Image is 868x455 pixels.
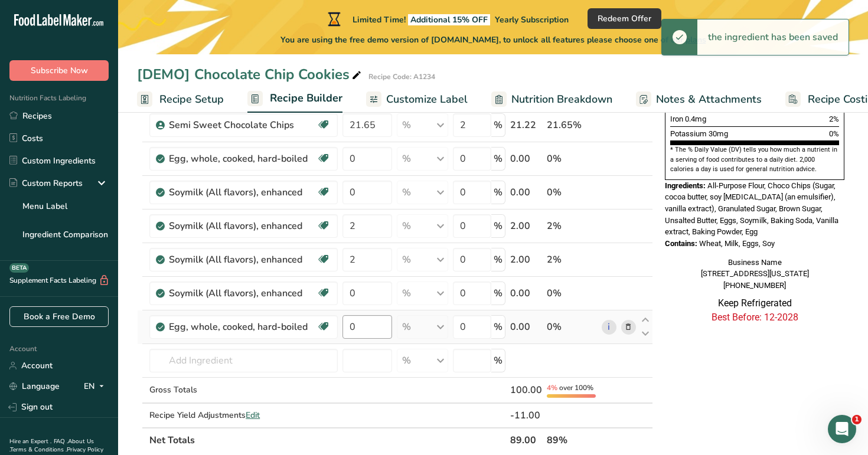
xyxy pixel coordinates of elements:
[829,129,839,138] span: 0%
[366,86,468,113] a: Customize Label
[665,181,838,237] span: All-Purpose Flour, Choco Chips (Sugar, cocoa butter, soy [MEDICAL_DATA] (an emulsifier), vanilla ...
[247,85,342,113] a: Recipe Builder
[408,14,490,25] span: Additional 15% OFF
[547,219,597,233] div: 2%
[147,427,508,452] th: Net Totals
[510,408,542,423] div: -11.00
[491,86,612,113] a: Nutrition Breakdown
[31,64,88,77] span: Subscribe Now
[149,349,338,372] input: Add Ingredient
[547,253,597,267] div: 2%
[588,8,661,29] button: Redeem Offer
[9,60,109,81] button: Subscribe Now
[547,383,557,392] span: 4%
[54,437,68,446] a: FAQ .
[510,320,542,334] div: 0.00
[169,219,316,233] div: Soymilk (All flavors), enhanced
[510,219,542,233] div: 2.00
[84,379,109,394] div: EN
[510,152,542,166] div: 0.00
[656,91,762,107] span: Notes & Attachments
[149,409,338,421] div: Recipe Yield Adjustments
[712,312,798,323] span: Best Before: 12-2028
[828,415,856,443] iframe: Intercom live chat
[159,91,224,107] span: Recipe Setup
[169,152,316,166] div: Egg, whole, cooked, hard-boiled
[547,185,597,199] div: 0%
[510,118,542,132] div: 21.22
[169,286,316,300] div: Soymilk (All flavors), enhanced
[544,427,599,452] th: 89%
[9,376,60,397] a: Language
[670,129,707,138] span: Potassium
[547,286,597,300] div: 0%
[149,384,338,396] div: Gross Totals
[9,437,94,454] a: About Us .
[559,383,593,392] span: over 100%
[685,114,706,123] span: 0.4mg
[510,286,542,300] div: 0.00
[10,446,67,454] a: Terms & Conditions .
[169,185,316,199] div: Soymilk (All flavors), enhanced
[280,34,706,46] span: You are using the free demo version of [DOMAIN_NAME], to unlock all features please choose one of...
[368,71,435,82] div: Recipe Code: A1234
[325,12,569,26] div: Limited Time!
[699,239,775,248] span: Wheat, Milk, Eggs, Soy
[495,14,569,25] span: Yearly Subscription
[9,263,29,273] div: BETA
[636,86,762,113] a: Notes & Attachments
[9,177,83,189] div: Custom Reports
[665,181,706,190] span: Ingredients:
[665,296,844,310] p: Keep Refrigerated
[246,410,260,421] span: Edit
[511,91,612,107] span: Nutrition Breakdown
[169,320,316,334] div: Egg, whole, cooked, hard-boiled
[169,118,316,132] div: Semi Sweet Chocolate Chips
[508,427,544,452] th: 89.00
[386,91,468,107] span: Customize Label
[665,239,697,248] span: Contains:
[547,152,597,166] div: 0%
[9,437,51,446] a: Hire an Expert .
[9,306,109,327] a: Book a Free Demo
[510,253,542,267] div: 2.00
[510,185,542,199] div: 0.00
[697,19,849,55] div: the ingredient has been saved
[829,114,839,123] span: 2%
[547,320,597,334] div: 0%
[598,12,651,25] span: Redeem Offer
[852,415,862,424] span: 1
[67,446,103,454] a: Privacy Policy
[665,257,844,292] div: Business Name [STREET_ADDRESS][US_STATE] [PHONE_NUMBER]
[137,64,364,85] div: [DEMO] Chocolate Chip Cookies
[547,118,597,132] div: 21.65%
[137,86,224,113] a: Recipe Setup
[270,90,342,106] span: Recipe Builder
[169,253,316,267] div: Soymilk (All flavors), enhanced
[602,320,616,335] a: i
[709,129,728,138] span: 30mg
[670,145,839,174] section: * The % Daily Value (DV) tells you how much a nutrient in a serving of food contributes to a dail...
[670,114,683,123] span: Iron
[510,383,542,397] div: 100.00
